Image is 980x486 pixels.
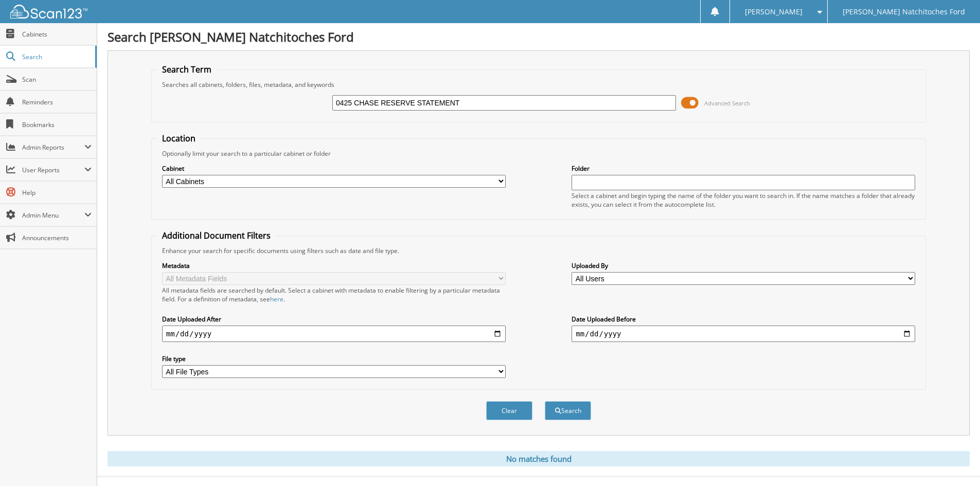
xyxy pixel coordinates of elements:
[22,166,84,174] span: User Reports
[162,286,506,303] div: All metadata fields are searched by default. Select a cabinet with metadata to enable filtering b...
[572,261,915,270] label: Uploaded By
[10,5,87,19] img: scan123-logo-white.svg
[162,326,506,342] input: start
[162,164,506,173] label: Cabinet
[22,98,92,106] span: Reminders
[704,99,750,107] span: Advanced Search
[22,233,92,242] span: Announcements
[22,211,84,220] span: Admin Menu
[157,230,276,241] legend: Additional Document Filters
[22,143,84,152] span: Admin Reports
[486,401,532,420] button: Clear
[843,9,965,15] span: [PERSON_NAME] Natchitoches Ford
[270,295,283,303] a: here
[22,52,90,61] span: Search
[22,188,92,197] span: Help
[745,9,803,15] span: [PERSON_NAME]
[572,191,915,209] div: Select a cabinet and begin typing the name of the folder you want to search in. If the name match...
[157,149,920,158] div: Optionally limit your search to a particular cabinet or folder
[572,326,915,342] input: end
[157,64,217,75] legend: Search Term
[572,164,915,173] label: Folder
[162,261,506,270] label: Metadata
[157,80,920,89] div: Searches all cabinets, folders, files, metadata, and keywords
[108,451,970,466] div: No matches found
[157,133,201,144] legend: Location
[22,120,92,129] span: Bookmarks
[108,28,970,45] h1: Search [PERSON_NAME] Natchitoches Ford
[572,315,915,323] label: Date Uploaded Before
[162,315,506,323] label: Date Uploaded After
[162,354,506,363] label: File type
[157,246,920,255] div: Enhance your search for specific documents using filters such as date and file type.
[22,30,92,39] span: Cabinets
[545,401,591,420] button: Search
[22,75,92,84] span: Scan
